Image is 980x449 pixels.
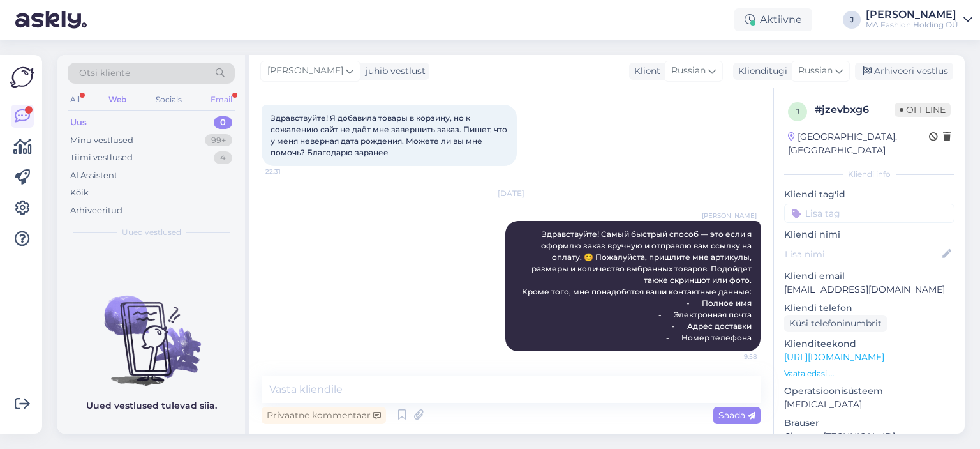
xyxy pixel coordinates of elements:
div: Minu vestlused [70,134,133,147]
span: Offline [895,103,951,117]
span: Russian [798,64,833,78]
span: Russian [671,64,706,78]
div: juhib vestlust [360,65,426,78]
div: [DATE] [262,188,761,199]
div: Privaatne kommentaar [262,407,386,424]
div: Web [106,91,129,108]
p: Klienditeekond [784,337,954,351]
p: Operatsioonisüsteem [784,384,954,398]
div: Socials [153,91,184,108]
div: 0 [214,116,232,129]
div: Tiimi vestlused [70,151,133,164]
span: 9:58 [709,352,757,361]
span: [PERSON_NAME] [702,211,757,220]
div: Küsi telefoninumbrit [784,315,887,332]
a: [URL][DOMAIN_NAME] [784,351,884,363]
div: MA Fashion Holding OÜ [866,20,958,30]
div: AI Assistent [70,169,117,182]
p: [MEDICAL_DATA] [784,398,954,411]
img: Askly Logo [10,65,34,89]
p: Brauser [784,416,954,430]
div: Kõik [70,186,89,199]
div: Kliendi info [784,169,954,180]
div: Klient [629,65,660,78]
div: All [68,91,82,108]
p: Chrome [TECHNICAL_ID] [784,430,954,443]
input: Lisa tag [784,204,954,223]
p: Kliendi telefon [784,301,954,315]
p: [EMAIL_ADDRESS][DOMAIN_NAME] [784,283,954,296]
div: # jzevbxg6 [815,102,895,118]
div: 99+ [205,134,232,147]
div: 4 [214,151,232,164]
input: Lisa nimi [785,247,940,261]
div: Aktiivne [734,8,812,31]
div: [GEOGRAPHIC_DATA], [GEOGRAPHIC_DATA] [788,130,929,157]
p: Kliendi tag'id [784,188,954,201]
span: 22:31 [265,167,313,176]
img: No chats [57,273,245,388]
span: j [796,107,799,116]
div: Klienditugi [733,65,787,78]
span: Здравствуйте! Я добавила товары в корзину, но к сожалению сайт не даёт мне завершить заказ. Пишет... [271,113,509,157]
span: [PERSON_NAME] [267,64,343,78]
div: Email [208,91,235,108]
span: Здравствуйте! Самый быстрый способ — это если я оформлю заказ вручную и отправлю вам ссылку на оп... [522,229,754,342]
span: Saada [718,409,755,421]
div: Uus [70,116,87,129]
p: Uued vestlused tulevad siia. [86,399,217,413]
p: Kliendi email [784,270,954,283]
div: Arhiveeritud [70,204,122,217]
span: Otsi kliente [79,66,130,80]
div: [PERSON_NAME] [866,10,958,20]
p: Vaata edasi ... [784,368,954,379]
div: J [843,11,861,29]
a: [PERSON_NAME]MA Fashion Holding OÜ [866,10,972,30]
div: Arhiveeri vestlus [855,63,953,80]
span: Uued vestlused [122,227,181,238]
p: Kliendi nimi [784,228,954,241]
